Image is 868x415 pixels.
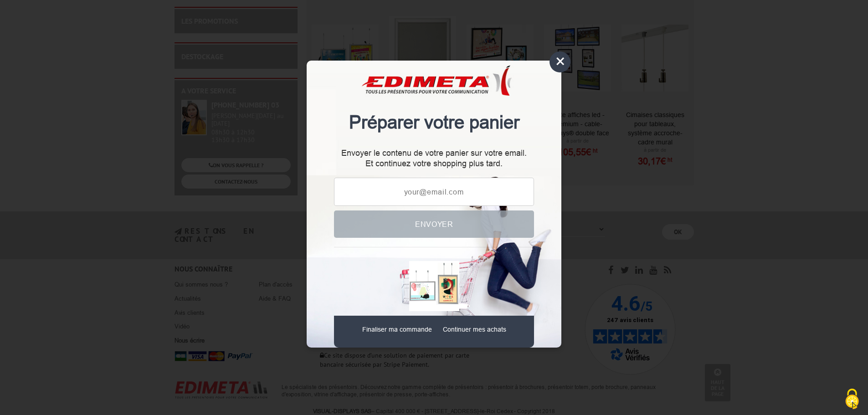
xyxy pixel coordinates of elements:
div: × [550,51,570,72]
p: Envoyer le contenu de votre panier sur votre email. [334,152,534,154]
a: Continuer mes achats [443,326,506,333]
a: Finaliser ma commande [362,326,432,333]
img: Cookies (fenêtre modale) [841,388,863,410]
div: Et continuez votre shopping plus tard. [334,152,534,169]
button: Cookies (fenêtre modale) [836,384,868,415]
input: your@email.com [334,178,534,206]
button: Envoyer [334,210,534,238]
div: Préparer votre panier [334,74,534,142]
